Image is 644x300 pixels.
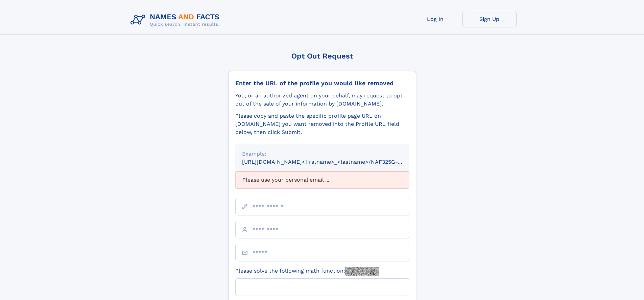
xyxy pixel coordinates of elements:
div: You, or an authorized agent on your behalf, may request to opt-out of the sale of your informatio... [235,92,409,108]
div: Enter the URL of the profile you would like removed [235,79,409,87]
div: Please copy and paste the specific profile page URL on [DOMAIN_NAME] you want removed into the Pr... [235,112,409,136]
a: Sign Up [462,11,517,27]
div: Example: [242,150,402,158]
label: Please solve the following math function: [235,267,379,276]
div: Please use your personal email ... [235,171,409,188]
small: [URL][DOMAIN_NAME]<firstname>_<lastname>/NAF325G-xxxxxxxx [242,159,422,165]
img: Logo Names and Facts [128,11,225,29]
div: Opt Out Request [228,52,416,60]
a: Log In [408,11,462,27]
